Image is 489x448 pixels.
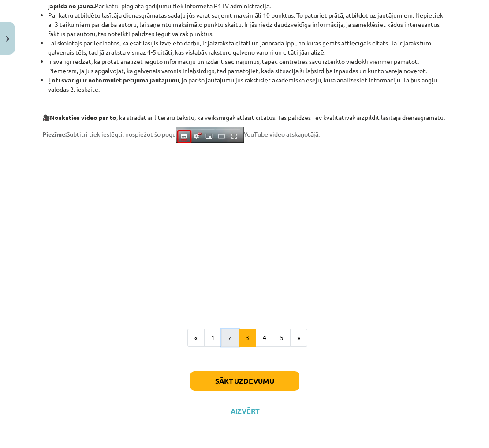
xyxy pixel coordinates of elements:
[48,57,447,75] li: Ir svarīgi redzēt, ka protat analizēt iegūto informāciju un izdarīt secinājumus, tāpēc centieties...
[273,329,291,347] button: 5
[6,36,9,42] img: icon-close-lesson-0947bae3869378f0d4975bcd49f059093ad1ed9edebbc8119c70593378902aed.svg
[48,76,179,84] strong: Ļoti svarīgi ir noformulēt pētījuma jautājumu
[290,329,307,347] button: »
[42,329,447,347] nav: Page navigation example
[50,113,116,121] strong: Noskaties video par to
[48,75,447,94] li: , jo par šo jautājumu jūs rakstīsiet akadēmisko eseju, kurā analizēsiet informāciju. Tā būs angļu...
[42,130,320,138] span: Subtitri tiek ieslēgti, nospiežot šo pogu YouTube video atskaņotājā.
[48,11,447,38] li: Par katru atbildētu lasītāja dienasgrāmatas sadaļu jūs varat saņemt maksimāli 10 punktus. To patu...
[256,329,273,347] button: 4
[239,329,256,347] button: 3
[42,130,67,138] strong: Piezīme:
[221,329,239,347] button: 2
[204,329,222,347] button: 1
[42,113,447,122] p: 🎥 , kā strādāt ar literāru tekstu, kā veiksmīgāk atlasīt citātus. Tas palīdzēs Tev kvalitatīvāk a...
[228,407,261,415] button: Aizvērt
[190,371,299,391] button: Sākt uzdevumu
[48,38,447,57] li: Lai skolotājs pārliecinātos, ka esat lasījis izvēlēto darbu, ir jāizraksta citāti un jānorāda lpp...
[187,329,205,347] button: «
